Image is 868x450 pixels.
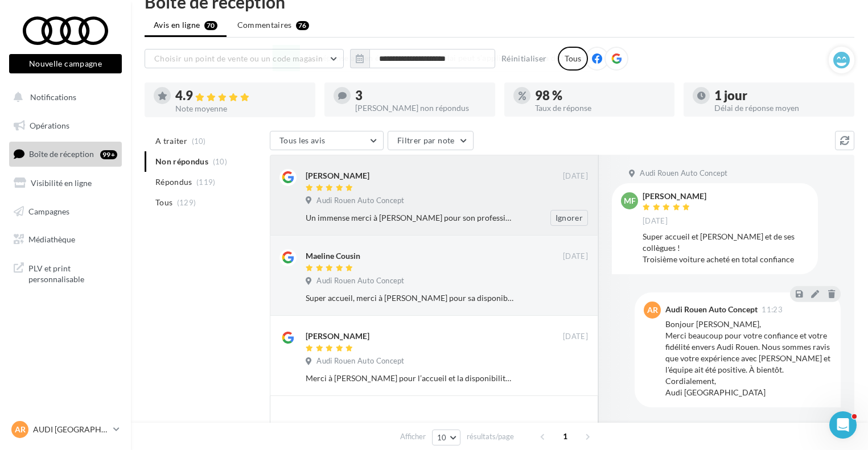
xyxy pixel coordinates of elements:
[279,135,326,145] span: Tous les avis
[175,105,306,113] div: Note moyenne
[563,171,588,181] span: [DATE]
[29,149,94,159] span: Boîte de réception
[306,250,360,262] div: Maeline Cousin
[563,332,588,342] span: [DATE]
[762,306,783,313] span: 11:23
[7,171,124,195] a: Visibilité en ligne
[155,176,192,188] span: Répondus
[306,373,514,384] div: Merci à [PERSON_NAME] pour l’accueil et la disponibilité pour l’achat de ce nouveau véhicule . Je...
[535,89,666,102] div: 98 %
[196,177,216,187] span: (119)
[15,424,26,435] span: AR
[316,276,404,286] span: Audi Rouen Auto Concept
[175,89,306,102] div: 4.9
[145,49,344,68] button: Choisir un point de vente ou un code magasin
[272,45,595,71] div: La réponse a bien été effectuée, un délai peut s’appliquer avant la diffusion.
[270,131,384,150] button: Tous les avis
[665,319,832,398] div: Bonjour [PERSON_NAME], Merci beaucoup pour votre confiance et votre fidélité envers Audi Rouen. N...
[7,85,120,109] button: Notifications
[155,197,172,208] span: Tous
[7,142,124,166] a: Boîte de réception99+
[155,135,187,147] span: A traiter
[355,89,486,102] div: 3
[7,114,124,138] a: Opérations
[643,231,809,265] div: Super accueil et [PERSON_NAME] et de ses collègues ! Troisième voiture acheté en total confiance
[550,210,588,226] button: Ignorer
[316,356,404,366] span: Audi Rouen Auto Concept
[7,256,124,290] a: PLV et print personnalisable
[624,195,636,207] span: mf
[28,261,117,285] span: PLV et print personnalisable
[306,331,369,342] div: [PERSON_NAME]
[9,419,122,440] a: AR AUDI [GEOGRAPHIC_DATA]
[33,424,109,435] p: AUDI [GEOGRAPHIC_DATA]
[647,304,658,316] span: AR
[665,305,758,313] div: Audi Rouen Auto Concept
[192,137,206,146] span: (10)
[829,411,857,439] iframe: Intercom live chat
[306,212,514,224] div: Un immense merci à [PERSON_NAME] pour son professionnalisme et son accompagnement exceptionnel lo...
[28,206,69,216] span: Campagnes
[640,168,727,179] span: Audi Rouen Auto Concept
[9,54,122,73] button: Nouvelle campagne
[355,104,486,112] div: [PERSON_NAME] non répondus
[467,431,514,442] span: résultats/page
[437,433,447,442] span: 10
[306,170,369,181] div: [PERSON_NAME]
[316,196,404,206] span: Audi Rouen Auto Concept
[714,104,845,112] div: Délai de réponse moyen
[177,198,196,207] span: (129)
[563,251,588,262] span: [DATE]
[714,89,845,102] div: 1 jour
[432,430,461,445] button: 10
[30,121,69,130] span: Opérations
[643,192,706,200] div: [PERSON_NAME]
[400,431,426,442] span: Afficher
[7,200,124,224] a: Campagnes
[237,19,292,31] span: Commentaires
[31,178,92,188] span: Visibilité en ligne
[100,150,117,159] div: 99+
[388,131,474,150] button: Filtrer par note
[154,53,323,63] span: Choisir un point de vente ou un code magasin
[556,427,574,445] span: 1
[643,216,668,226] span: [DATE]
[30,92,76,102] span: Notifications
[296,21,309,30] div: 76
[535,104,666,112] div: Taux de réponse
[7,228,124,251] a: Médiathèque
[28,234,75,244] span: Médiathèque
[306,292,514,304] div: Super accueil, merci à [PERSON_NAME] pour sa disponibilité et son professionnalisme 👍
